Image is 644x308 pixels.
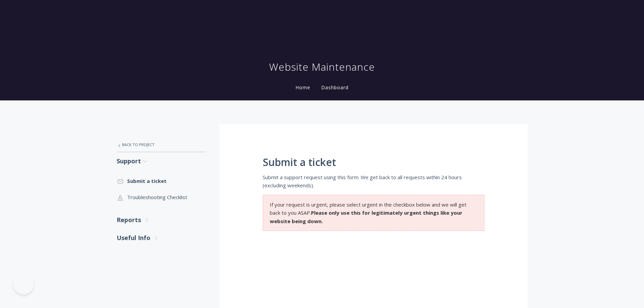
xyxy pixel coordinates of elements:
strong: Please only use this for legitimately urgent things like your website being down. [270,209,462,224]
a: Useful Info [117,229,206,247]
h1: Website Maintenance [269,60,375,74]
a: Back to Project [117,138,206,152]
a: Home [294,84,312,91]
section: If your request is urgent, please select urgent in the checkbox below and we will get back to you... [263,195,484,231]
h1: Submit a ticket [263,157,484,168]
a: Troubleshooting Checklist [117,189,206,205]
a: Support [117,152,206,170]
iframe: Toggle Customer Support [14,274,34,294]
a: Reports [117,211,206,229]
a: Submit a ticket [117,173,206,189]
a: Dashboard [320,84,350,91]
p: Submit a support request using this form. We get back to all requests within 24 hours (excluding ... [263,173,484,190]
